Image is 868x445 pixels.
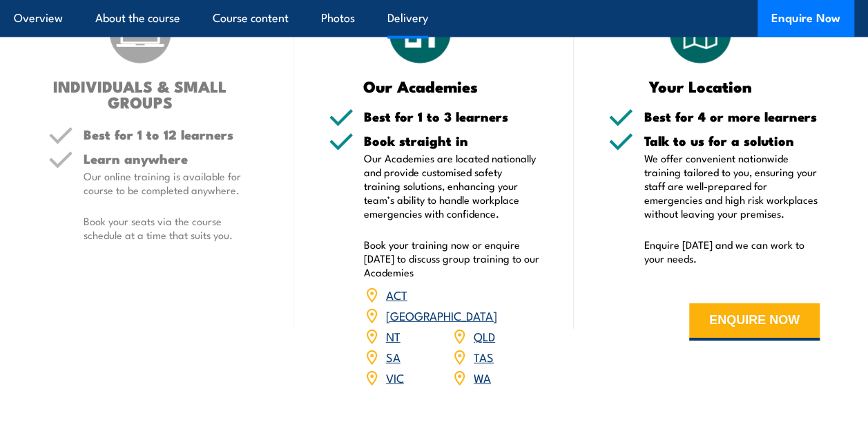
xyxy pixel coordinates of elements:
p: Book your training now or enquire [DATE] to discuss group training to our Academies [364,238,540,279]
h5: Best for 1 to 12 learners [84,128,260,141]
h5: Talk to us for a solution [644,134,820,147]
p: Enquire [DATE] and we can work to your needs. [644,238,820,265]
a: TAS [474,348,494,365]
h3: Our Academies [329,78,512,94]
p: Our online training is available for course to be completed anywhere. [84,169,260,197]
h5: Best for 4 or more learners [644,110,820,123]
h5: Best for 1 to 3 learners [364,110,540,123]
h5: Book straight in [364,134,540,147]
a: [GEOGRAPHIC_DATA] [386,307,497,323]
p: Our Academies are located nationally and provide customised safety training solutions, enhancing ... [364,151,540,220]
p: We offer convenient nationwide training tailored to you, ensuring your staff are well-prepared fo... [644,151,820,220]
h5: Learn anywhere [84,152,260,165]
h3: Your Location [608,78,792,94]
a: WA [474,369,491,386]
a: QLD [474,328,495,344]
a: ACT [386,286,407,303]
button: ENQUIRE NOW [689,303,820,341]
a: NT [386,328,401,344]
a: SA [386,348,401,365]
p: Book your seats via the course schedule at a time that suits you. [84,214,260,242]
h3: INDIVIDUALS & SMALL GROUPS [48,78,232,110]
a: VIC [386,369,404,386]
